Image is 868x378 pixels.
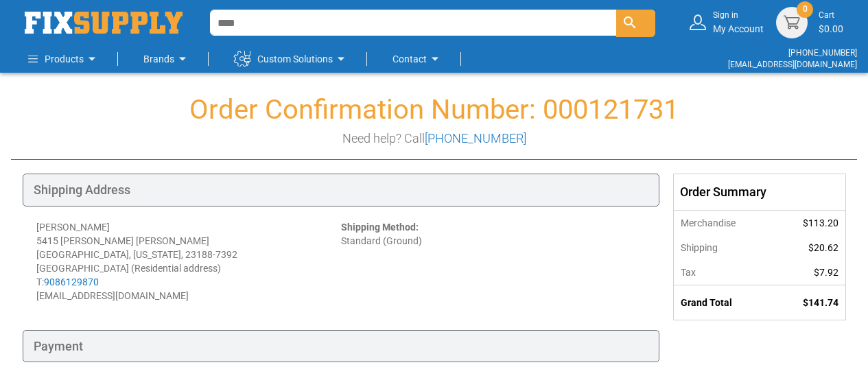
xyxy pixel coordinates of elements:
div: Order Summary [674,174,845,210]
a: Products [28,45,100,73]
th: Merchandise [674,210,773,235]
span: $20.62 [808,242,838,253]
a: [PHONE_NUMBER] [425,131,526,145]
strong: Grand Total [681,297,732,308]
img: Fix Industrial Supply [25,12,183,34]
div: Shipping Address [23,174,659,206]
th: Shipping [674,235,773,260]
div: Standard (Ground) [341,220,646,303]
span: $113.20 [803,217,838,228]
div: Payment [23,330,659,363]
span: 0 [803,3,808,15]
div: My Account [713,10,764,35]
span: $7.92 [814,267,838,278]
h3: Need help? Call [11,132,857,145]
small: Cart [819,10,843,21]
span: $141.74 [803,297,838,308]
a: [EMAIL_ADDRESS][DOMAIN_NAME] [728,60,857,69]
a: Brands [143,45,191,73]
strong: Shipping Method: [341,222,419,233]
div: [PERSON_NAME] 5415 [PERSON_NAME] [PERSON_NAME] [GEOGRAPHIC_DATA], [US_STATE], 23188-7392 [GEOGRAP... [36,220,341,303]
a: store logo [25,12,183,34]
a: [PHONE_NUMBER] [788,48,857,58]
th: Tax [674,260,773,285]
span: $0.00 [819,23,843,34]
a: 9086129870 [44,276,99,287]
a: Custom Solutions [234,45,349,73]
small: Sign in [713,10,764,21]
h1: Order Confirmation Number: 000121731 [11,95,857,125]
a: Contact [392,45,443,73]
